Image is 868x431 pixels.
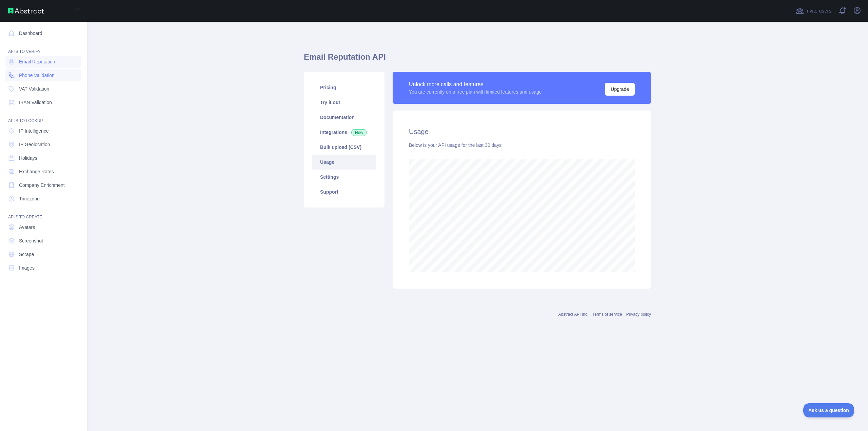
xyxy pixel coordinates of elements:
[19,265,35,271] span: Images
[5,41,81,54] div: API'S TO VERIFY
[19,195,40,202] span: Timezone
[304,52,651,68] h1: Email Reputation API
[312,184,376,199] a: Support
[5,138,81,151] a: IP Geolocation
[5,235,81,247] a: Screenshot
[5,152,81,164] a: Holidays
[5,56,81,68] a: Email Reputation
[19,251,34,258] span: Scrape
[19,182,65,189] span: Company Enrichment
[5,221,81,233] a: Avatars
[19,224,35,231] span: Avatars
[312,140,376,155] a: Bulk upload (CSV)
[312,110,376,125] a: Documentation
[5,83,81,95] a: VAT Validation
[409,80,542,89] div: Unlock more calls and features
[5,165,81,178] a: Exchange Rates
[312,95,376,110] a: Try it out
[605,83,635,96] button: Upgrade
[19,168,54,175] span: Exchange Rates
[5,206,81,220] div: API'S TO CREATE
[5,96,81,109] a: IBAN Validation
[805,7,831,15] span: Invite users
[592,312,622,317] a: Terms of service
[19,155,37,161] span: Holidays
[312,155,376,170] a: Usage
[8,8,44,14] img: Abstract API
[19,237,43,244] span: Screenshot
[409,142,635,149] div: Below is your API usage for the last 30 days
[19,85,49,92] span: VAT Validation
[5,27,81,39] a: Dashboard
[5,125,81,137] a: IP Intelligence
[19,58,55,65] span: Email Reputation
[409,89,542,95] div: You are currently on a free plan with limited features and usage
[5,262,81,274] a: Images
[626,312,651,317] a: Privacy policy
[5,179,81,191] a: Company Enrichment
[19,141,50,148] span: IP Geolocation
[19,128,49,134] span: IP Intelligence
[19,99,52,106] span: IBAN Validation
[312,80,376,95] a: Pricing
[19,72,55,79] span: Phone Validation
[803,403,854,417] iframe: Toggle Customer Support
[5,248,81,260] a: Scrape
[5,110,81,123] div: API'S TO LOOKUP
[5,193,81,205] a: Timezone
[312,125,376,140] a: Integrations New
[409,127,635,136] h2: Usage
[558,312,589,317] a: Abstract API Inc.
[794,5,833,16] button: Invite users
[5,69,81,81] a: Phone Validation
[312,170,376,184] a: Settings
[351,129,367,136] span: New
